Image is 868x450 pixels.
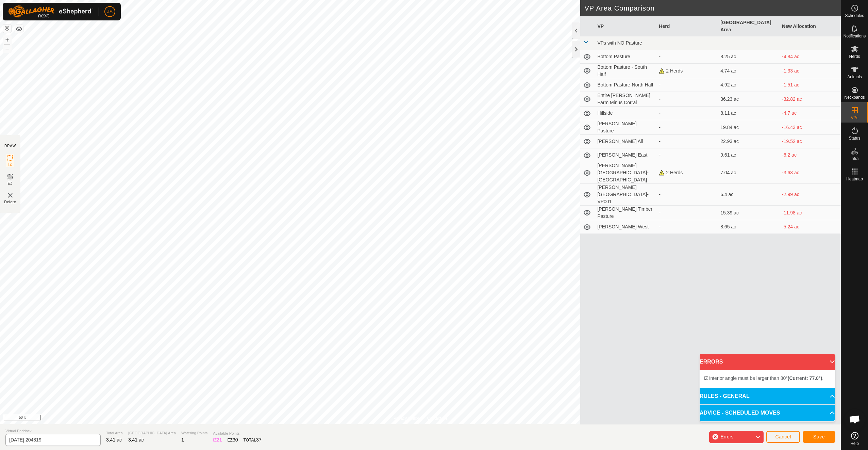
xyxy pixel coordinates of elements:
div: IZ [213,436,222,444]
div: - [659,81,715,89]
td: -11.98 ac [779,206,841,220]
td: [PERSON_NAME] West [595,220,656,234]
span: Infra [850,157,858,161]
div: DRAW [4,143,16,148]
span: Neckbands [844,95,865,99]
td: -19.52 ac [779,135,841,148]
span: VPs with NO Pasture [597,40,642,46]
div: 2 Herds [659,169,715,176]
th: [GEOGRAPHIC_DATA] Area [718,16,779,36]
button: – [3,45,11,53]
td: -4.7 ac [779,107,841,120]
span: IZ [9,162,12,167]
button: Save [803,431,835,443]
button: + [3,36,11,44]
td: Bottom Pasture [595,50,656,64]
span: Errors [720,434,733,439]
td: 4.74 ac [718,64,779,78]
td: Entire [PERSON_NAME] Farm Minus Corral [595,92,656,107]
th: Herd [656,16,718,36]
td: 15.39 ac [718,206,779,220]
td: -32.82 ac [779,92,841,107]
span: Heatmap [846,177,863,181]
p-accordion-content: ERRORS [700,370,835,388]
th: New Allocation [779,16,841,36]
b: (Current: 77.0°) [788,375,822,381]
span: [GEOGRAPHIC_DATA] Area [128,430,176,436]
span: VPs [851,116,858,120]
span: Delete [4,199,16,205]
td: 8.25 ac [718,50,779,64]
div: 2 Herds [659,67,715,75]
span: RULES - GENERAL [700,392,750,400]
button: Map Layers [15,25,23,33]
p-accordion-header: ADVICE - SCHEDULED MOVES [700,405,835,421]
span: JS [107,8,113,15]
span: Herds [849,54,860,59]
span: Available Points [213,431,261,436]
span: Virtual Paddock [5,428,101,434]
td: 8.65 ac [718,220,779,234]
span: Help [850,441,859,446]
a: Contact Us [427,415,447,421]
td: -5.24 ac [779,220,841,234]
span: Animals [847,75,862,79]
span: EZ [8,181,13,186]
div: - [659,110,715,117]
div: - [659,138,715,145]
td: -6.2 ac [779,148,841,162]
div: - [659,223,715,230]
div: EZ [228,436,238,444]
td: -1.33 ac [779,64,841,78]
div: TOTAL [244,436,262,444]
td: [PERSON_NAME] All [595,135,656,148]
td: Hillside [595,107,656,120]
button: Cancel [766,431,800,443]
td: 4.92 ac [718,78,779,92]
td: [PERSON_NAME] Timber Pasture [595,206,656,220]
span: 37 [256,437,262,443]
img: Gallagher Logo [8,5,93,18]
td: -16.43 ac [779,120,841,135]
img: VP [6,191,14,199]
div: - [659,191,715,198]
td: 6.4 ac [718,184,779,206]
span: Save [813,434,825,439]
td: 19.84 ac [718,120,779,135]
h2: VP Area Comparison [584,4,841,12]
div: - [659,209,715,216]
div: - [659,124,715,131]
td: Bottom Pasture - South Half [595,64,656,78]
button: Reset Map [3,25,11,33]
td: 22.93 ac [718,135,779,148]
span: Total Area [106,430,123,436]
td: [PERSON_NAME] East [595,148,656,162]
div: - [659,53,715,60]
span: 1 [181,437,184,443]
td: -1.51 ac [779,78,841,92]
span: 30 [233,437,238,443]
span: Notifications [844,34,866,38]
th: VP [595,16,656,36]
span: IZ interior angle must be larger than 80° . [704,375,823,381]
td: -4.84 ac [779,50,841,64]
a: Open chat [845,409,865,430]
td: [PERSON_NAME] [GEOGRAPHIC_DATA]-VP001 [595,184,656,206]
div: - [659,151,715,159]
td: [PERSON_NAME] [GEOGRAPHIC_DATA]-[GEOGRAPHIC_DATA] [595,162,656,184]
span: 3.41 ac [106,437,122,443]
span: Watering Points [181,430,207,436]
td: -2.99 ac [779,184,841,206]
span: 3.41 ac [128,437,144,443]
span: Status [849,136,860,140]
span: ERRORS [700,358,723,366]
span: ADVICE - SCHEDULED MOVES [700,409,780,417]
td: 36.23 ac [718,92,779,107]
td: Bottom Pasture-North Half [595,78,656,92]
a: Privacy Policy [394,415,419,421]
div: - [659,96,715,103]
a: Help [841,429,868,448]
td: 9.61 ac [718,148,779,162]
td: -3.63 ac [779,162,841,184]
td: [PERSON_NAME] Pasture [595,120,656,135]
